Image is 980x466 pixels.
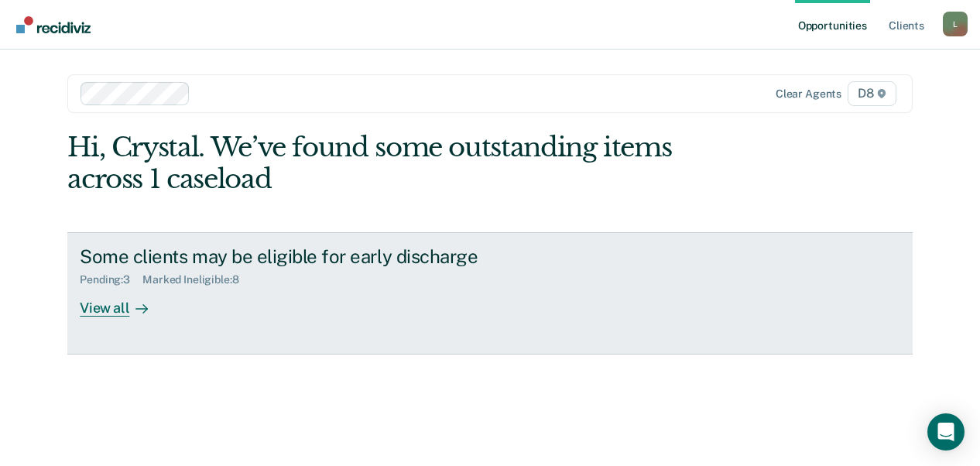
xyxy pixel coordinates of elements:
div: Clear agents [776,87,841,101]
div: Some clients may be eligible for early discharge [80,245,623,268]
div: Marked Ineligible : 8 [142,273,251,286]
div: Open Intercom Messenger [927,413,965,451]
img: Recidiviz [16,16,91,33]
div: L [943,12,968,36]
div: Hi, Crystal. We’ve found some outstanding items across 1 caseload [67,132,743,195]
div: Pending : 3 [80,273,142,286]
a: Some clients may be eligible for early dischargePending:3Marked Ineligible:8View all [67,232,912,355]
span: D8 [848,81,896,106]
div: View all [80,286,166,317]
button: Profile dropdown button [943,12,968,36]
